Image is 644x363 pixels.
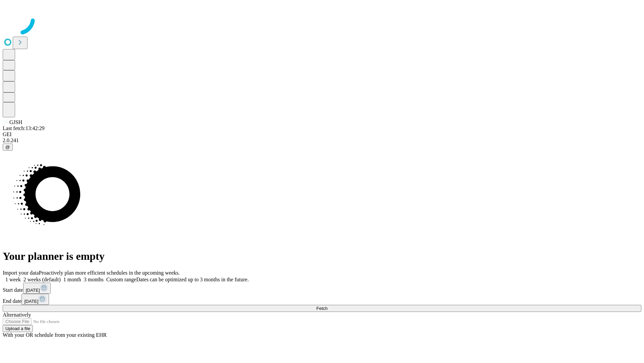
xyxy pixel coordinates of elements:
[136,277,249,282] span: Dates can be optimized up to 3 months in the future.
[3,294,641,305] div: End date
[3,332,107,338] span: With your OR schedule from your existing EHR
[26,288,40,293] span: [DATE]
[3,325,33,332] button: Upload a file
[5,277,21,282] span: 1 week
[23,277,61,282] span: 2 weeks (default)
[23,283,51,294] button: [DATE]
[3,125,45,131] span: Last fetch: 13:42:29
[316,306,327,311] span: Fetch
[84,277,104,282] span: 3 months
[3,305,641,312] button: Fetch
[3,137,641,144] div: 2.0.241
[24,299,38,304] span: [DATE]
[3,270,39,276] span: Import your data
[3,250,641,263] h1: Your planner is empty
[3,312,31,318] span: Alternatively
[63,277,81,282] span: 1 month
[3,131,641,137] div: GEI
[3,283,641,294] div: Start date
[5,145,10,150] span: @
[21,294,49,305] button: [DATE]
[106,277,136,282] span: Custom range
[3,144,13,151] button: @
[9,119,22,125] span: GJSH
[39,270,180,276] span: Proactively plan more efficient schedules in the upcoming weeks.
